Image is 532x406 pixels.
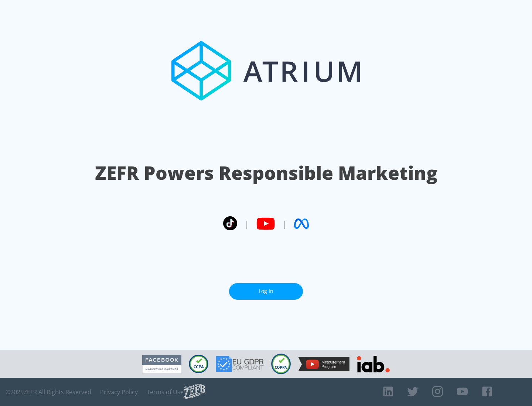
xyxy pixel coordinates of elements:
img: GDPR Compliant [216,356,264,372]
img: Facebook Marketing Partner [142,355,181,374]
img: COPPA Compliant [271,354,291,374]
span: | [245,218,249,229]
a: Privacy Policy [100,388,138,396]
a: Log In [229,283,303,300]
a: Terms of Use [147,388,184,396]
span: | [282,218,287,229]
img: IAB [357,356,390,372]
span: © 2025 ZEFR All Rights Reserved [6,388,91,396]
img: YouTube Measurement Program [298,357,349,371]
img: CCPA Compliant [189,355,208,373]
h1: ZEFR Powers Responsible Marketing [95,160,437,186]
